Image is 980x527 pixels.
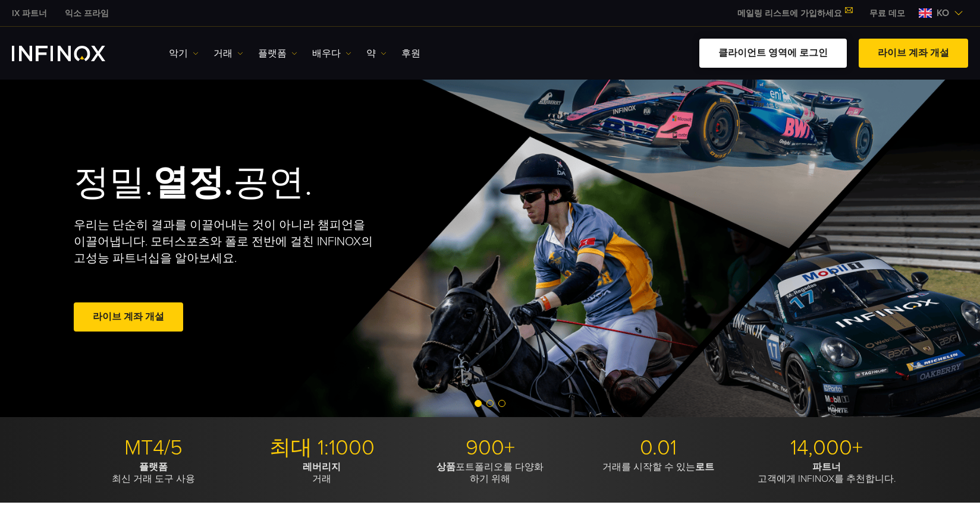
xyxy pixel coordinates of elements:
[242,461,401,485] p: 거래
[410,435,570,461] p: 900+
[410,461,570,485] p: 포트폴리오를 다양화 하기 위해
[728,8,860,18] a: 메일링 리스트에 가입하세요
[74,461,233,485] p: 최신 거래 도구 사용
[812,461,841,473] strong: 파트너
[695,461,714,473] strong: 로트
[859,39,968,68] a: 라이브 계좌 개설
[401,46,420,61] a: 후원
[737,8,842,18] font: 메일링 리스트에 가입하세요
[213,46,243,61] a: 거래
[579,435,738,461] p: 0.01
[242,435,401,461] p: 최대 1:1000
[579,461,738,473] p: 거래를 시작할 수 있는
[258,46,287,61] font: 플랫폼
[366,46,387,61] a: 약
[312,46,351,61] a: 배우다
[312,46,341,61] font: 배우다
[93,311,164,323] font: 라이브 계좌 개설
[475,400,482,407] span: 슬라이드 1로 이동
[258,46,297,61] a: 플랫폼
[436,461,456,473] strong: 상품
[74,435,233,461] p: MT4/5
[486,400,494,407] span: 슬라이드 2로 이동
[303,461,341,473] strong: 레버리지
[932,6,954,20] span: KO
[74,302,183,332] a: 라이브 계좌 개설
[169,46,199,61] a: 악기
[213,46,233,61] font: 거래
[498,400,505,407] span: 슬라이드 3으로 이동
[74,162,448,205] h2: 정밀. 공연.
[878,47,949,59] font: 라이브 계좌 개설
[74,217,373,267] p: 우리는 단순히 결과를 이끌어내는 것이 아니라 챔피언을 이끌어냅니다. 모터스포츠와 폴로 전반에 걸친 INFINOX의 고성능 파트너십을 알아보세요.
[747,435,906,461] p: 14,000+
[3,7,56,20] a: 인피녹스
[153,162,233,204] strong: 열정.
[139,461,168,473] strong: 플랫폼
[699,39,847,68] a: 클라이언트 영역에 로그인
[366,46,376,61] font: 약
[169,46,188,61] font: 악기
[56,7,118,20] a: 인피녹스
[747,461,906,485] p: 고객에게 INFINOX를 추천합니다.
[12,46,133,61] a: INFINOX 로고
[860,7,914,20] a: 인피녹스 메뉴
